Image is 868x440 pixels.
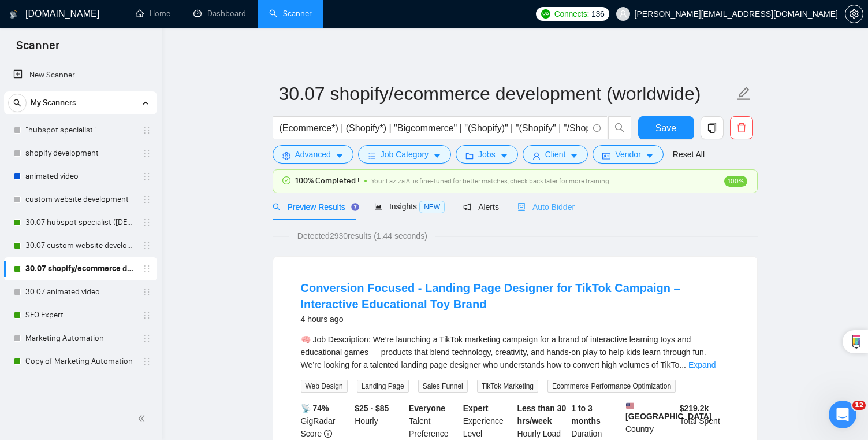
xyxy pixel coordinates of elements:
[381,148,429,161] span: Job Category
[478,148,496,161] span: Jobs
[463,202,499,212] span: Alerts
[13,64,148,87] a: New Scanner
[25,350,135,373] a: Copy of Marketing Automation
[374,202,382,210] span: area-chart
[273,203,281,211] span: search
[615,148,640,161] span: Vendor
[295,148,331,161] span: Advanced
[736,86,751,101] span: edit
[9,64,189,191] div: Hello [PERSON_NAME]! I hope you are doing well :) ​ If there's nothing else you need assistance w...
[140,216,151,227] span: terrible
[282,176,290,184] span: check-circle
[142,172,151,181] span: holder
[602,151,610,160] span: idcard
[517,203,526,211] span: robot
[25,304,135,327] a: SEO Expert
[142,287,151,297] span: holder
[142,149,151,158] span: holder
[688,360,716,369] a: Expand
[142,241,151,250] span: holder
[701,116,724,139] button: copy
[142,195,151,204] span: holder
[357,380,409,393] span: Landing Page
[465,151,474,160] span: folder
[845,5,863,23] button: setting
[181,5,203,27] button: Home
[608,116,631,139] button: search
[193,9,246,19] a: dashboardDashboard
[25,211,135,234] a: 30.07 hubspot specialist ([DEMOGRAPHIC_DATA] - not for residents)
[623,402,677,440] div: Country
[289,230,435,242] span: Detected 2930 results (1.44 seconds)
[31,91,76,114] span: My Scanners
[517,202,575,212] span: Auto Bidder
[500,151,508,160] span: caret-down
[301,333,729,371] div: 🧠 Job Description: We’re launching a TikTok marketing campaign for a brand of interactive learnin...
[8,94,27,112] button: search
[136,9,170,19] a: homeHome
[8,5,29,27] button: go back
[593,145,663,164] button: idcardVendorcaret-down
[25,165,135,188] a: animated video
[142,310,151,320] span: holder
[324,430,332,438] span: info-circle
[625,402,712,421] b: [GEOGRAPHIC_DATA]
[25,257,135,280] a: 30.07 shopify/ecommerce development (worldwide)
[371,177,611,185] span: Your Laziza AI is fine-tuned for better matches, check back later for more training!
[25,142,135,165] a: shopify development
[301,404,329,413] b: 📡 74%
[203,5,223,25] div: Close
[724,176,747,187] span: 100%
[142,357,151,366] span: holder
[541,9,550,19] img: upwork-logo.png
[10,318,221,338] textarea: Message…
[852,401,866,410] span: 12
[463,203,471,211] span: notification
[554,8,589,20] span: Connects:
[55,342,64,352] button: Gif picker
[829,401,856,428] iframe: Intercom live chat
[515,402,569,440] div: Hourly Load
[463,404,489,413] b: Expert
[358,145,451,164] button: barsJob Categorycaret-down
[10,5,18,24] img: logo
[374,202,445,211] span: Insights
[295,175,360,187] span: 100% Completed !
[24,215,157,228] div: You rated the conversation
[619,10,627,18] span: user
[56,14,107,26] p: Active 5h ago
[626,402,634,410] img: 🇺🇸
[569,402,623,440] div: Duration
[336,151,344,160] span: caret-down
[273,145,353,164] button: settingAdvancedcaret-down
[609,123,631,133] span: search
[677,402,732,440] div: Total Spent
[4,64,157,87] li: New Scanner
[532,151,541,160] span: user
[56,6,79,14] h1: Dima
[18,342,27,352] button: Upload attachment
[407,402,461,440] div: Talent Preference
[73,342,83,352] button: Start recording
[845,9,863,19] a: setting
[299,402,353,440] div: GigRadar Score
[9,264,222,280] div: [DATE]
[33,6,51,25] img: Profile image for Dima
[25,188,135,211] a: custom website development
[301,380,348,393] span: Web Design
[279,79,734,108] input: Scanner name...
[24,230,157,241] div: Thanks for letting us know
[142,264,151,273] span: holder
[25,119,135,142] a: "hubspot specialist"
[280,121,588,135] input: Search Freelance Jobs...
[433,151,441,160] span: caret-down
[680,404,709,413] b: $ 219.2k
[545,148,566,161] span: Client
[7,37,69,61] span: Scanner
[301,282,680,310] a: Conversion Focused - Landing Page Designer for TikTok Campaign – Interactive Educational Toy Brand
[273,202,356,212] span: Preview Results
[142,334,151,343] span: holder
[368,151,376,160] span: bars
[477,380,538,393] span: TikTok Marketing
[137,413,149,424] span: double-left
